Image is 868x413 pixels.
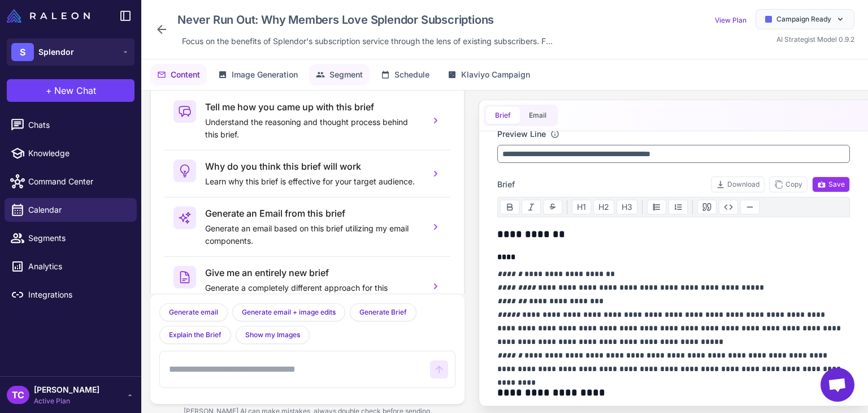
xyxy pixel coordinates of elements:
[159,326,231,344] button: Explain the Brief
[28,147,128,160] span: Knowledge
[171,68,200,81] span: Content
[46,84,52,97] span: +
[7,79,134,102] button: +New Chat
[28,232,128,244] span: Segments
[205,175,421,188] p: Learn why this brief is effective for your target audience.
[28,175,128,188] span: Command Center
[715,16,747,24] a: View Plan
[461,68,530,81] span: Klaviyo Campaign
[572,200,591,214] button: H1
[5,255,137,278] a: Analytics
[205,100,421,114] h3: Tell me how you came up with this brief
[497,128,546,140] label: Preview Line
[5,170,137,193] a: Command Center
[350,303,416,321] button: Generate Brief
[5,283,137,307] a: Integrations
[817,179,845,190] span: Save
[497,178,515,191] span: Brief
[232,68,298,81] span: Image Generation
[359,307,407,317] span: Generate Brief
[374,64,436,85] button: Schedule
[812,177,850,192] button: Save
[236,326,310,344] button: Show my Images
[309,64,370,85] button: Segment
[7,386,29,404] div: TC
[150,64,207,85] button: Content
[711,177,765,192] button: Download
[5,113,137,137] a: Chats
[173,9,557,31] div: Click to edit campaign name
[441,64,537,85] button: Klaviyo Campaign
[54,84,96,97] span: New Chat
[205,116,421,141] p: Understand the reasoning and thought process behind this brief.
[776,35,854,44] span: AI Strategist Model 0.9.2
[28,289,128,301] span: Integrations
[821,368,854,402] a: Open chat
[394,68,429,81] span: Schedule
[177,33,557,50] div: Click to edit description
[486,107,520,124] button: Brief
[34,384,99,396] span: [PERSON_NAME]
[11,43,34,61] div: S
[34,396,99,406] span: Active Plan
[205,222,421,247] p: Generate an email based on this brief utilizing my email components.
[205,266,421,279] h3: Give me an entirely new brief
[617,200,637,214] button: H3
[7,38,134,66] button: SSplendor
[7,9,90,23] img: Raleon Logo
[776,14,831,24] span: Campaign Ready
[205,282,421,307] p: Generate a completely different approach for this campaign.
[5,141,137,165] a: Knowledge
[5,198,137,222] a: Calendar
[38,46,74,58] span: Splendor
[242,307,336,317] span: Generate email + image edits
[769,177,808,192] button: Copy
[205,160,421,173] h3: Why do you think this brief will work
[593,200,614,214] button: H2
[205,206,421,220] h3: Generate an Email from this brief
[245,330,300,340] span: Show my Images
[211,64,305,85] button: Image Generation
[28,204,128,216] span: Calendar
[520,107,555,124] button: Email
[159,303,228,321] button: Generate email
[232,303,345,321] button: Generate email + image edits
[5,226,137,250] a: Segments
[28,119,128,131] span: Chats
[182,35,553,48] span: Focus on the benefits of Splendor's subscription service through the lens of existing subscribers...
[169,307,218,317] span: Generate email
[329,68,363,81] span: Segment
[774,179,802,190] span: Copy
[169,330,222,340] span: Explain the Brief
[28,260,128,273] span: Analytics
